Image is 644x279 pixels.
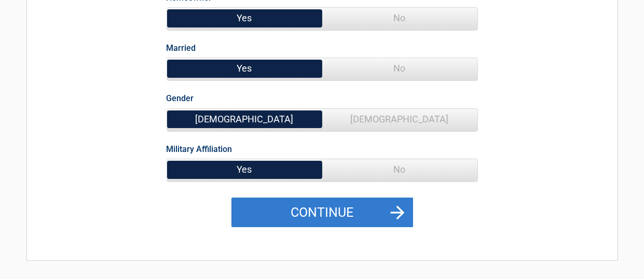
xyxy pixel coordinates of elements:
[167,8,322,29] span: Yes
[322,58,477,79] span: No
[167,159,322,180] span: Yes
[322,159,477,180] span: No
[167,58,322,79] span: Yes
[167,91,194,105] label: Gender
[322,109,477,130] span: [DEMOGRAPHIC_DATA]
[167,142,232,156] label: Military Affiliation
[322,8,477,29] span: No
[167,41,196,55] label: Married
[231,198,413,228] button: Continue
[167,109,322,130] span: [DEMOGRAPHIC_DATA]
